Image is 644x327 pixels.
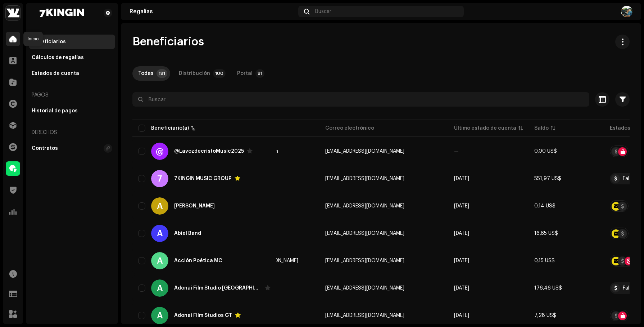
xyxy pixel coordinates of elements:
[29,35,115,49] re-m-nav-item: Beneficiarios
[255,69,264,78] p-badge: 91
[454,286,469,291] span: sept 2025
[32,39,66,45] div: Beneficiarios
[315,9,331,14] span: Buscar
[130,9,295,14] div: Regalías
[237,66,253,81] div: Portal
[174,176,232,181] div: 7KINGIN MUSIC GROUP
[151,197,168,215] div: A
[29,66,115,81] re-m-nav-item: Estados de cuenta
[179,66,210,81] div: Distribución
[534,286,562,291] span: 176,46 US$
[174,231,201,236] div: Abiel Band
[325,231,404,236] span: abielband22@gmail.com
[325,149,404,154] span: ministeriolavozdecristo.oficial@gmail.com
[534,176,561,181] span: 551,97 US$
[151,170,168,187] div: 7
[29,86,115,104] re-a-nav-header: Pagos
[32,71,79,76] div: Estados de cuenta
[151,252,168,269] div: A
[174,149,244,154] div: @LavozdecristoMusic2025
[29,104,115,118] re-m-nav-item: Historial de pagos
[29,124,115,141] re-a-nav-header: Derechos
[157,69,167,78] p-badge: 191
[454,258,469,263] span: oct 2024
[454,313,469,318] span: sept 2025
[534,313,556,318] span: 7,28 US$
[174,286,262,291] div: Adonai Film Studio USA
[534,203,555,209] span: 0,14 US$
[325,286,404,291] span: adonaifilmstudio@gmail.com
[151,143,168,160] div: @
[174,313,232,318] div: Adonai Film Studios GT
[32,55,84,61] div: Cálculos de regalías
[151,125,189,132] div: Beneficiario(a)
[29,141,115,156] re-m-nav-item: Contratos
[454,231,469,236] span: sept 2025
[32,108,78,114] div: Historial de pagos
[454,176,469,181] span: sept 2025
[32,145,58,151] div: Contratos
[454,203,469,209] span: sept 2025
[138,66,154,81] div: Todas
[454,125,516,132] div: Último estado de cuenta
[534,258,555,263] span: 0,15 US$
[325,203,404,209] span: abdelfarfanmusic@gmail.com
[151,279,168,297] div: A
[325,258,404,263] span: cesarmiranda.vr@gmail.com
[132,35,204,49] span: Beneficiarios
[174,258,222,263] div: Acción Poética MC
[325,313,404,318] span: Machicvictor18@gmail.com
[534,231,558,236] span: 16,65 US$
[325,176,404,181] span: ceo@7kingin.com
[29,50,115,65] re-m-nav-item: Cálculos de regalías
[454,149,459,154] span: —
[174,203,215,209] div: Abdel Raúl Farfán Juárez
[6,6,20,20] img: a0cb7215-512d-4475-8dcc-39c3dc2549d0
[213,69,226,78] p-badge: 100
[32,9,92,17] img: 6df5c573-c4d5-448d-ab94-991ec08b5a1f
[151,225,168,242] div: A
[151,307,168,324] div: A
[534,125,549,132] div: Saldo
[621,6,632,17] img: 9d8bb8e1-882d-4cad-b6ab-e8a3da621c55
[132,92,589,107] input: Buscar
[534,149,557,154] span: 0,00 US$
